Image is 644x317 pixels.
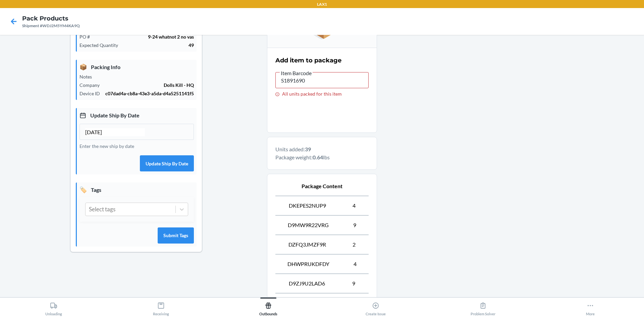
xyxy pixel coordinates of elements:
[107,298,215,316] button: Receiving
[79,185,194,194] p: Tags
[275,153,369,161] p: Package weight: lbs
[287,260,329,268] span: DHWPRUKDFDY
[79,90,105,97] p: Device ID
[158,227,194,244] button: Submit Tags
[275,145,369,153] p: Units added:
[288,221,329,229] span: D9MW9R22VRG
[289,202,326,210] span: DKEPES2NUP9
[105,90,194,97] p: c07dad4a-cb8a-43e3-a5da-d4a5251141f5
[353,221,356,229] span: 9
[79,143,194,150] p: Enter the new ship by date
[123,42,194,49] p: 49
[275,91,369,97] div: All units packed for this item
[429,298,537,316] button: Problem Solver
[322,298,429,316] button: Create Issue
[259,299,277,316] div: Outbounds
[353,241,356,249] span: 2
[153,299,169,316] div: Receiving
[366,299,386,316] div: Create Issue
[95,33,194,40] p: 9-24 whatnot 2 no vas
[79,73,97,80] p: Notes
[275,72,369,88] input: Item Barcode All units packed for this item
[22,23,80,29] div: Shipment #WDJ2M5YM4KA9Q
[215,298,322,316] button: Outbounds
[105,82,194,89] p: Dolls Kill - HQ
[79,82,105,89] p: Company
[89,205,115,214] div: Select tags
[289,279,325,287] span: D9ZJ9U2LAD6
[79,185,87,194] span: 🏷️
[140,155,194,171] button: Update Ship By Date
[471,299,495,316] div: Problem Solver
[275,56,341,65] h2: Add item to package
[317,1,327,7] p: LAX1
[79,62,87,71] span: 📦
[586,299,595,316] div: More
[313,154,323,160] b: 0.64
[353,202,356,210] span: 4
[280,70,313,76] span: Item Barcode
[79,111,194,120] p: Update Ship By Date
[354,260,357,268] span: 4
[22,14,80,23] h4: Pack Products
[45,299,62,316] div: Unloading
[79,33,95,40] p: PO #
[288,241,326,249] span: DZFQ3JMZF9R
[305,146,311,152] b: 39
[79,42,123,49] p: Expected Quantity
[302,182,342,190] span: Package Content
[85,128,145,136] input: MM/DD/YYYY
[537,298,644,316] button: More
[352,279,355,287] span: 9
[79,62,194,71] p: Packing Info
